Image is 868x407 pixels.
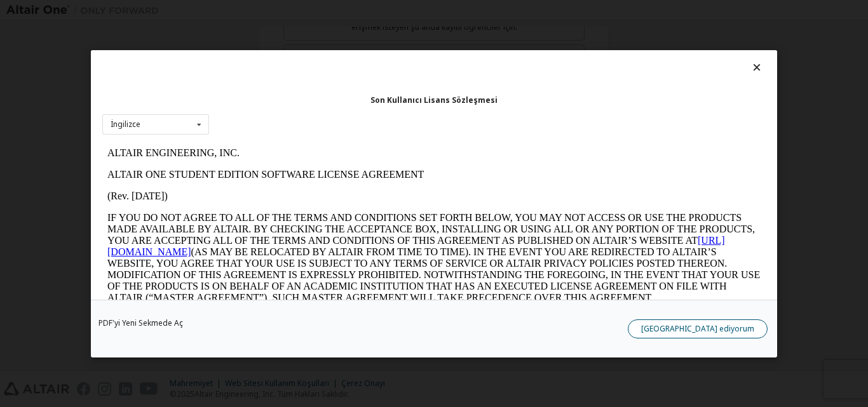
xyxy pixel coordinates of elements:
[111,119,140,130] font: İngilizce
[98,317,183,328] font: PDF'yi Yeni Sekmede Aç
[5,48,658,60] p: (Rev. [DATE])
[628,319,768,338] button: [GEOGRAPHIC_DATA] ediyorum
[641,323,754,333] font: [GEOGRAPHIC_DATA] ediyorum
[5,5,658,17] p: ALTAIR ENGINEERING, INC.
[5,27,658,38] p: ALTAIR ONE STUDENT EDITION SOFTWARE LICENSE AGREEMENT
[370,94,498,105] font: Son Kullanıcı Lisans Sözleşmesi
[5,171,658,217] p: This Altair One Student Edition Software License Agreement (“Agreement”) is between Altair Engine...
[5,70,658,161] p: IF YOU DO NOT AGREE TO ALL OF THE TERMS AND CONDITIONS SET FORTH BELOW, YOU MAY NOT ACCESS OR USE...
[98,319,183,326] a: PDF'yi Yeni Sekmede Aç
[5,93,623,115] a: [URL][DOMAIN_NAME]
